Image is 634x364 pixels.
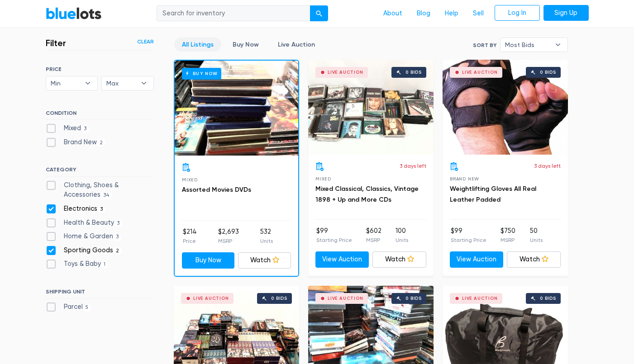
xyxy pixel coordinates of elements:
[466,5,491,22] a: Sell
[113,247,122,255] span: 2
[101,261,109,269] span: 1
[372,251,426,268] a: Watch
[328,70,363,75] div: Live Auction
[46,218,123,228] label: Health & Beauty
[46,302,91,312] label: Parcel
[473,41,496,49] label: Sort By
[396,226,408,244] li: 100
[46,180,154,200] label: Clothing, Shoes & Accessories
[46,204,106,214] label: Electronics
[271,296,287,301] div: 0 bids
[174,38,221,52] a: All Listings
[540,70,556,75] div: 0 bids
[260,227,273,245] li: 532
[218,227,239,245] li: $2,693
[540,296,556,301] div: 0 bids
[183,237,197,245] p: Price
[450,185,536,203] a: Weightlifting Gloves All Real Leather Padded
[530,226,543,244] li: 50
[366,236,381,244] p: MSRP
[438,5,466,22] a: Help
[534,162,561,170] p: 3 days left
[315,185,419,203] a: Mixed Classical, Classics, Vintage 1898 + Up and More CDs
[316,236,352,244] p: Starting Price
[462,70,498,75] div: Live Auction
[405,70,422,75] div: 0 bids
[81,125,90,132] span: 3
[225,38,267,52] a: Buy Now
[46,246,122,255] label: Sporting Goods
[182,252,235,269] a: Buy Now
[46,110,154,120] h6: CONDITION
[46,166,154,176] h6: CATEGORY
[328,296,363,301] div: Live Auction
[51,76,81,90] span: Min
[530,236,543,244] p: Units
[182,177,198,182] span: Mixed
[443,60,568,155] a: Live Auction 0 bids
[548,38,567,52] b: ▾
[106,76,136,90] span: Max
[315,176,331,181] span: Mixed
[46,259,109,269] label: Toys & Baby
[46,7,102,20] a: BlueLots
[137,38,154,46] a: Clear
[450,176,479,181] span: Brand New
[405,296,422,301] div: 0 bids
[410,5,438,22] a: Blog
[97,139,106,147] span: 2
[182,186,251,194] a: Assorted Movies DVDs
[46,66,154,72] h6: PRICE
[270,38,323,52] a: Live Auction
[450,251,504,268] a: View Auction
[97,206,106,213] span: 3
[46,232,122,241] label: Home & Garden
[193,296,229,301] div: Live Auction
[495,5,540,21] a: Log In
[451,236,486,244] p: Starting Price
[376,5,410,22] a: About
[46,137,106,147] label: Brand New
[501,236,515,244] p: MSRP
[308,60,434,155] a: Live Auction 0 bids
[46,123,90,133] label: Mixed
[505,38,550,52] span: Most Bids
[46,288,154,298] h6: SHIPPING UNIT
[316,226,352,244] li: $99
[543,5,589,21] a: Sign Up
[501,226,515,244] li: $750
[183,227,197,245] li: $214
[83,304,91,312] span: 5
[114,220,123,227] span: 3
[100,192,113,199] span: 34
[396,236,408,244] p: Units
[113,233,122,241] span: 3
[182,68,221,79] h6: Buy Now
[315,251,369,268] a: View Auction
[78,76,97,90] b: ▾
[157,5,310,22] input: Search for inventory
[260,237,273,245] p: Units
[175,61,298,156] a: Buy Now
[134,76,153,90] b: ▾
[366,226,381,244] li: $602
[462,296,498,301] div: Live Auction
[46,38,66,48] h3: Filter
[400,162,426,170] p: 3 days left
[218,237,239,245] p: MSRP
[507,251,561,268] a: Watch
[238,252,291,269] a: Watch
[451,226,486,244] li: $99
